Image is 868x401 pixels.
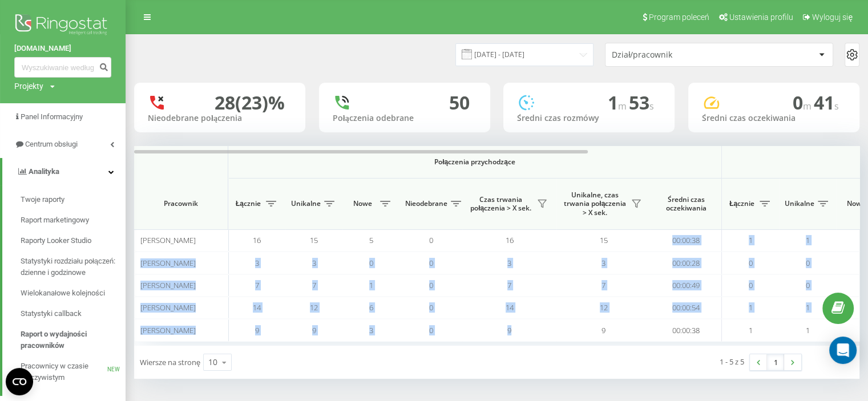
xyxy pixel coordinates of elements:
[6,368,33,395] button: Open CMP widget
[649,13,709,22] span: Program poleceń
[749,302,753,313] span: 1
[803,100,814,112] span: m
[767,354,784,370] a: 1
[310,302,318,313] span: 12
[806,325,810,335] span: 1
[429,280,433,290] span: 0
[21,210,126,230] a: Raport marketingowy
[14,80,43,92] div: Projekty
[21,287,105,299] span: Wielokanałowe kolejności
[312,325,316,335] span: 9
[651,319,722,341] td: 00:00:38
[749,235,753,245] span: 1
[793,90,814,115] span: 0
[21,251,126,283] a: Statystyki rozdziału połączeń: dzienne i godzinowe
[21,214,89,226] span: Raport marketingowy
[651,252,722,274] td: 00:00:28
[140,280,196,290] span: [PERSON_NAME]
[369,302,373,313] span: 6
[562,191,628,217] span: Unikalne, czas trwania połączenia > X sek.
[405,199,447,208] span: Nieodebrane
[369,325,373,335] span: 3
[148,114,292,123] div: Nieodebrane połączenia
[468,195,534,213] span: Czas trwania połączenia > X sek.
[517,114,661,123] div: Średni czas rozmówy
[140,357,200,367] span: Wiersze na stronę
[21,112,83,121] span: Panel Informacyjny
[21,308,82,319] span: Statystyki callback
[21,256,120,278] span: Statystyki rozdziału połączeń: dzienne i godzinowe
[140,302,196,313] span: [PERSON_NAME]
[612,50,748,60] div: Dział/pracownik
[21,235,91,246] span: Raporty Looker Studio
[608,90,629,115] span: 1
[14,57,111,78] input: Wyszukiwanie według numeru
[600,235,608,245] span: 15
[806,302,810,313] span: 1
[806,280,810,290] span: 0
[507,325,511,335] span: 9
[369,280,373,290] span: 1
[429,302,433,313] span: 0
[814,90,839,115] span: 41
[449,92,470,114] div: 50
[749,280,753,290] span: 0
[21,361,107,383] span: Pracownicy w czasie rzeczywistym
[601,280,605,290] span: 7
[601,325,605,335] span: 9
[720,356,744,367] div: 1 - 5 z 5
[255,280,259,290] span: 7
[21,329,120,351] span: Raport o wydajności pracowników
[729,13,793,22] span: Ustawienia profilu
[749,258,753,268] span: 0
[601,258,605,268] span: 3
[806,258,810,268] span: 0
[651,297,722,319] td: 00:00:54
[215,92,285,114] div: 28 (23)%
[312,280,316,290] span: 7
[507,258,511,268] span: 3
[507,280,511,290] span: 7
[140,235,196,245] span: [PERSON_NAME]
[21,356,126,388] a: Pracownicy w czasie rzeczywistymNEW
[649,100,654,112] span: s
[829,337,857,364] div: Open Intercom Messenger
[208,357,217,368] div: 10
[253,302,261,313] span: 14
[369,258,373,268] span: 0
[21,189,126,210] a: Twoje raporty
[14,43,111,54] a: [DOMAIN_NAME]
[21,324,126,356] a: Raport o wydajności pracowników
[140,325,196,335] span: [PERSON_NAME]
[312,258,316,268] span: 3
[29,167,59,176] span: Analityka
[659,195,713,213] span: Średni czas oczekiwania
[234,199,263,208] span: Łącznie
[21,283,126,303] a: Wielokanałowe kolejności
[429,258,433,268] span: 0
[258,157,692,167] span: Połączenia przychodzące
[618,100,629,112] span: m
[749,325,753,335] span: 1
[310,235,318,245] span: 15
[25,140,78,148] span: Centrum obsługi
[506,302,514,313] span: 14
[291,199,321,208] span: Unikalne
[702,114,846,123] div: Średni czas oczekiwania
[506,235,514,245] span: 16
[812,13,853,22] span: Wyloguj się
[253,235,261,245] span: 16
[21,303,126,324] a: Statystyki callback
[14,11,111,40] img: Ringostat logo
[348,199,377,208] span: Nowe
[834,100,839,112] span: s
[369,235,373,245] span: 5
[144,199,218,208] span: Pracownik
[651,229,722,252] td: 00:00:38
[2,158,126,185] a: Analityka
[21,194,64,205] span: Twoje raporty
[429,325,433,335] span: 0
[255,325,259,335] span: 9
[785,199,814,208] span: Unikalne
[21,230,126,251] a: Raporty Looker Studio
